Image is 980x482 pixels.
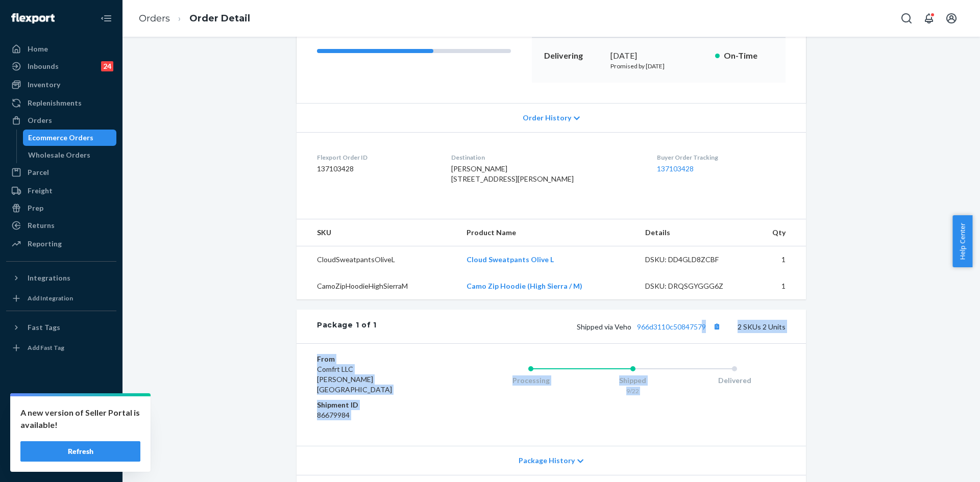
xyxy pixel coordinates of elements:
[724,50,773,62] p: On-Time
[317,164,435,174] dd: 137103428
[749,246,806,273] td: 1
[28,115,52,125] div: Orders
[297,219,458,246] th: SKU
[6,319,116,336] button: Fast Tags
[20,441,140,462] button: Refresh
[451,153,641,162] dt: Destination
[6,340,116,356] a: Add Fast Tag
[23,130,117,146] a: Ecommerce Orders
[96,8,116,29] button: Close Navigation
[6,419,116,435] a: Talk to Support
[28,61,59,71] div: Inbounds
[28,294,73,302] div: Add Integration
[139,13,170,24] a: Orders
[6,95,116,111] a: Replenishments
[28,133,93,143] div: Ecommerce Orders
[317,320,377,333] div: Package 1 of 1
[582,375,684,386] div: Shipped
[28,322,60,333] div: Fast Tags
[28,273,70,283] div: Integrations
[317,400,439,410] dt: Shipment ID
[749,273,806,299] td: 1
[6,112,116,129] a: Orders
[6,290,116,307] a: Add Integration
[28,44,48,54] div: Home
[896,8,917,29] button: Open Search Box
[577,322,723,331] span: Shipped via Veho
[28,239,62,249] div: Reporting
[610,50,707,62] div: [DATE]
[480,375,582,386] div: Processing
[582,387,684,395] div: 9/22
[6,164,116,181] a: Parcel
[131,4,258,34] ol: breadcrumbs
[519,455,575,466] span: Package History
[6,453,116,470] button: Give Feedback
[610,62,707,70] p: Promised by [DATE]
[451,164,574,183] span: [PERSON_NAME] [STREET_ADDRESS][PERSON_NAME]
[637,322,706,331] a: 966d3110c50847579
[467,282,582,290] a: Camo Zip Hoodie (High Sierra / M)
[317,354,439,364] dt: From
[657,164,694,173] a: 137103428
[919,8,939,29] button: Open notifications
[6,401,116,418] a: Settings
[28,150,90,160] div: Wholesale Orders
[28,98,82,108] div: Replenishments
[645,255,741,265] div: DSKU: DD4GLD8ZCBF
[710,320,723,333] button: Copy tracking number
[28,220,55,231] div: Returns
[28,186,53,196] div: Freight
[523,113,571,123] span: Order History
[317,365,392,394] span: Comfrt LLC [PERSON_NAME][GEOGRAPHIC_DATA]
[189,13,250,24] a: Order Detail
[28,203,43,213] div: Prep
[683,375,786,386] div: Delivered
[467,255,554,264] a: Cloud Sweatpants Olive L
[458,219,638,246] th: Product Name
[952,215,972,267] button: Help Center
[6,41,116,57] a: Home
[749,219,806,246] th: Qty
[28,167,49,177] div: Parcel
[297,273,458,299] td: CamoZipHoodieHighSierraM
[657,153,786,162] dt: Buyer Order Tracking
[941,8,962,29] button: Open account menu
[6,270,116,286] button: Integrations
[6,217,116,234] a: Returns
[28,80,60,90] div: Inventory
[6,436,116,452] a: Help Center
[544,50,602,62] p: Delivering
[6,183,116,199] a: Freight
[317,410,439,420] dd: 86679984
[377,320,786,333] div: 2 SKUs 2 Units
[28,343,64,352] div: Add Fast Tag
[11,13,55,23] img: Flexport logo
[637,219,749,246] th: Details
[101,61,113,71] div: 24
[20,407,140,431] p: A new version of Seller Portal is available!
[6,236,116,252] a: Reporting
[23,147,117,163] a: Wholesale Orders
[6,200,116,216] a: Prep
[6,77,116,93] a: Inventory
[297,246,458,273] td: CloudSweatpantsOliveL
[645,281,741,291] div: DSKU: DRQSGYGGG6Z
[317,153,435,162] dt: Flexport Order ID
[6,58,116,74] a: Inbounds24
